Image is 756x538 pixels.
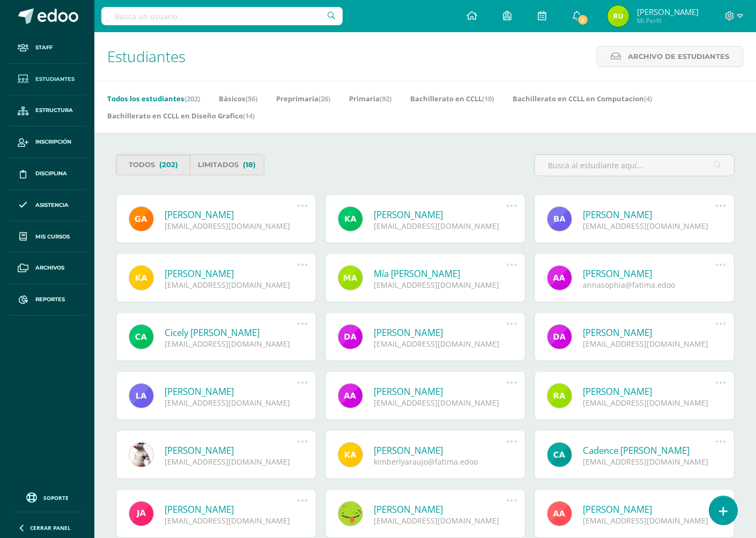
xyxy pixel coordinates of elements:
[374,457,506,467] div: kimberlyaraujo@fatima.edoo
[637,16,699,25] span: Mi Perfil
[9,221,86,253] a: Mis cursos
[374,280,506,290] div: [EMAIL_ADDRESS][DOMAIN_NAME]
[513,90,652,107] a: Bachillerato en CCLL en Computacion(4)
[107,90,200,107] a: Todos los estudiantes(202)
[374,339,506,349] div: [EMAIL_ADDRESS][DOMAIN_NAME]
[243,111,255,121] span: (14)
[9,126,86,158] a: Inscripción
[35,106,73,115] span: Estructura
[9,32,86,64] a: Staff
[165,385,297,398] a: [PERSON_NAME]
[583,457,715,467] div: [EMAIL_ADDRESS][DOMAIN_NAME]
[9,252,86,284] a: Archivos
[165,444,297,457] a: [PERSON_NAME]
[374,208,506,221] a: [PERSON_NAME]
[374,326,506,339] a: [PERSON_NAME]
[318,94,330,103] span: (26)
[30,524,71,532] span: Cerrar panel
[35,233,70,241] span: Mis cursos
[644,94,652,103] span: (4)
[583,208,715,221] a: [PERSON_NAME]
[35,138,71,146] span: Inscripción
[184,94,200,103] span: (202)
[374,398,506,408] div: [EMAIL_ADDRESS][DOMAIN_NAME]
[637,6,699,17] span: [PERSON_NAME]
[165,457,297,467] div: [EMAIL_ADDRESS][DOMAIN_NAME]
[374,221,506,231] div: [EMAIL_ADDRESS][DOMAIN_NAME]
[165,267,297,280] a: [PERSON_NAME]
[116,154,190,175] a: Todos(202)
[107,107,255,124] a: Bachillerato en CCLL en Diseño Grafico(14)
[13,490,81,504] a: Soporte
[243,155,256,175] span: (18)
[101,7,343,25] input: Busca un usuario...
[35,295,65,304] span: Reportes
[583,444,715,457] a: Cadence [PERSON_NAME]
[165,208,297,221] a: [PERSON_NAME]
[583,280,715,290] div: annasophia@fatima.edoo
[165,221,297,231] div: [EMAIL_ADDRESS][DOMAIN_NAME]
[219,90,257,107] a: Básicos(56)
[374,385,506,398] a: [PERSON_NAME]
[583,398,715,408] div: [EMAIL_ADDRESS][DOMAIN_NAME]
[165,398,297,408] div: [EMAIL_ADDRESS][DOMAIN_NAME]
[165,503,297,515] a: [PERSON_NAME]
[535,155,734,176] input: Busca al estudiante aquí...
[380,94,391,103] span: (92)
[374,503,506,515] a: [PERSON_NAME]
[35,201,69,210] span: Asistencia
[43,494,69,502] span: Soporte
[583,339,715,349] div: [EMAIL_ADDRESS][DOMAIN_NAME]
[165,339,297,349] div: [EMAIL_ADDRESS][DOMAIN_NAME]
[583,385,715,398] a: [PERSON_NAME]
[35,43,53,52] span: Staff
[9,95,86,127] a: Estructura
[35,75,75,84] span: Estudiantes
[190,154,264,175] a: Limitados(18)
[9,190,86,221] a: Asistencia
[165,326,297,339] a: Cicely [PERSON_NAME]
[246,94,257,103] span: (56)
[583,503,715,515] a: [PERSON_NAME]
[597,46,743,67] a: Archivo de Estudiantes
[374,267,506,280] a: Mía [PERSON_NAME]
[159,155,178,175] span: (202)
[349,90,391,107] a: Primaria(92)
[9,158,86,190] a: Disciplina
[35,264,64,272] span: Archivos
[607,5,629,27] img: e89e1ba831b8f92bb19e4c9059ded9e0.png
[276,90,330,107] a: Preprimaria(26)
[35,169,67,178] span: Disciplina
[583,267,715,280] a: [PERSON_NAME]
[583,326,715,339] a: [PERSON_NAME]
[410,90,494,107] a: Bachillerato en CCLL(10)
[583,221,715,231] div: [EMAIL_ADDRESS][DOMAIN_NAME]
[107,46,186,66] span: Estudiantes
[9,64,86,95] a: Estudiantes
[9,284,86,316] a: Reportes
[374,515,506,526] div: [EMAIL_ADDRESS][DOMAIN_NAME]
[165,280,297,290] div: [EMAIL_ADDRESS][DOMAIN_NAME]
[577,14,589,26] span: 2
[583,515,715,526] div: [EMAIL_ADDRESS][DOMAIN_NAME]
[482,94,494,103] span: (10)
[165,515,297,526] div: [EMAIL_ADDRESS][DOMAIN_NAME]
[628,47,729,66] span: Archivo de Estudiantes
[374,444,506,457] a: [PERSON_NAME]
